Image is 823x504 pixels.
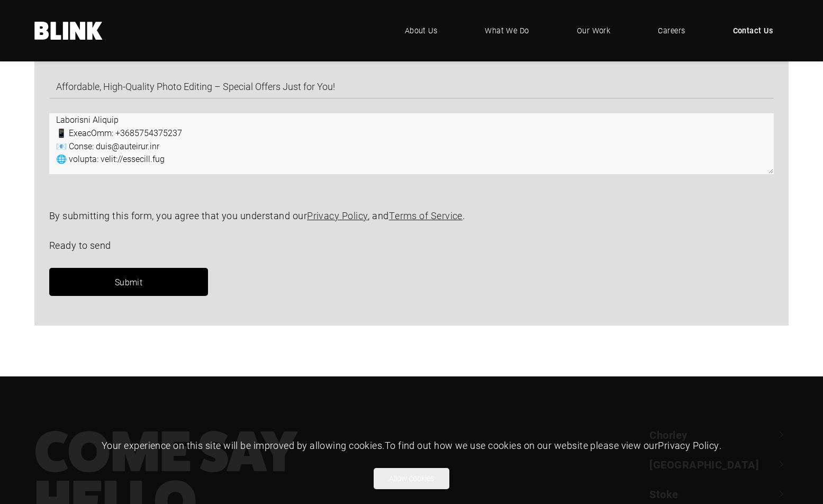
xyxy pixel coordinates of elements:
[642,15,701,47] a: Careers
[374,468,449,489] button: Allow cookies
[49,209,774,223] p: By submitting this form, you agree that you understand our , and .
[658,439,719,452] a: Privacy Policy
[102,439,721,452] span: Your experience on this site will be improved by allowing cookies. To find out how we use cookies...
[405,25,438,37] span: About Us
[49,239,111,251] span: Ready to send
[389,209,463,222] a: Terms of Service
[561,15,627,47] a: Our Work
[469,15,545,47] a: What We Do
[49,74,774,98] input: Subject *
[485,25,529,37] span: What We Do
[577,25,611,37] span: Our Work
[307,209,368,222] a: Privacy Policy
[389,15,454,47] a: About Us
[733,25,773,37] span: Contact Us
[34,22,103,40] a: Home
[115,276,143,287] span: Submit
[658,25,685,37] span: Careers
[717,15,789,47] a: Contact Us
